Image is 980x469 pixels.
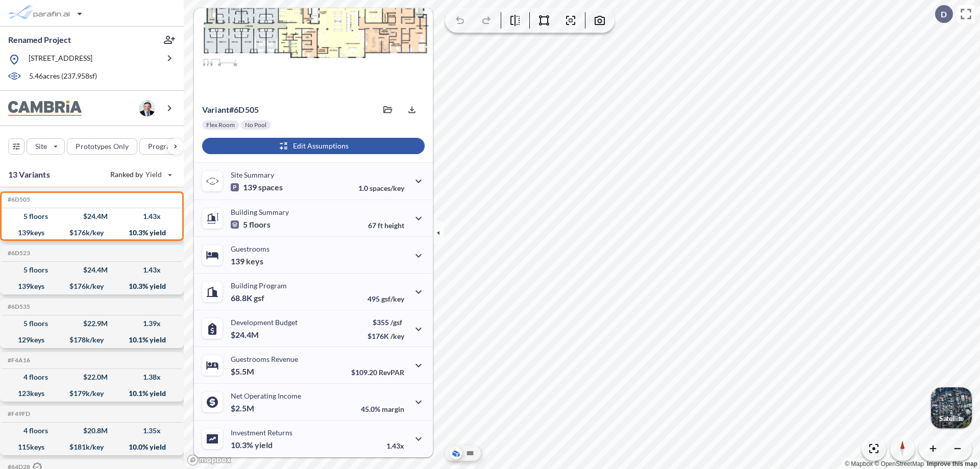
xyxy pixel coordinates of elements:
[231,182,283,192] p: 139
[29,71,97,82] p: 5.46 acres ( 237,958 sf)
[246,256,263,266] span: keys
[939,414,964,423] p: Satellite
[245,121,266,129] p: No Pool
[931,387,972,428] img: Switcher Image
[386,441,404,450] p: 1.43x
[202,105,259,115] p: # 6d505
[927,460,977,467] a: Improve this map
[931,387,972,428] button: Switcher ImageSatellite
[390,318,402,327] span: /gsf
[231,256,263,266] p: 139
[8,101,82,116] img: BrandImage
[76,141,129,152] p: Prototypes Only
[390,332,404,340] span: /key
[187,454,232,466] a: Mapbox homepage
[67,138,137,155] button: Prototypes Only
[231,428,292,437] p: Investment Returns
[231,440,273,450] p: 10.3%
[381,294,404,303] span: gsf/key
[231,403,256,413] p: $2.5M
[231,244,269,253] p: Guestrooms
[148,141,177,152] p: Program
[351,368,404,377] p: $109.20
[378,221,383,230] span: ft
[382,405,404,413] span: margin
[202,105,229,114] span: Variant
[35,141,47,152] p: Site
[370,184,404,192] span: spaces/key
[102,166,179,183] button: Ranked by Yield
[8,34,71,45] p: Renamed Project
[231,318,298,327] p: Development Budget
[231,219,271,230] p: 5
[231,170,274,179] p: Site Summary
[27,138,65,155] button: Site
[367,318,404,327] p: $355
[845,460,873,467] a: Mapbox
[941,10,947,19] p: D
[8,168,50,181] p: 13 Variants
[231,281,287,290] p: Building Program
[258,182,283,192] span: spaces
[464,447,476,459] button: Site Plan
[368,221,404,230] p: 67
[29,53,92,66] p: [STREET_ADDRESS]
[6,303,30,310] h5: Click to copy the code
[6,357,30,364] h5: Click to copy the code
[367,294,404,303] p: 495
[384,221,404,230] span: height
[231,391,301,400] p: Net Operating Income
[358,184,404,192] p: 1.0
[379,368,404,377] span: RevPAR
[254,293,264,303] span: gsf
[206,121,235,129] p: Flex Room
[249,219,271,230] span: floors
[231,355,298,363] p: Guestrooms Revenue
[6,410,30,417] h5: Click to copy the code
[145,169,162,180] span: Yield
[361,405,404,413] p: 45.0%
[6,250,30,257] h5: Click to copy the code
[255,440,273,450] span: yield
[367,332,404,340] p: $176K
[231,293,264,303] p: 68.8K
[231,208,289,216] p: Building Summary
[874,460,924,467] a: OpenStreetMap
[6,196,30,203] h5: Click to copy the code
[231,330,260,340] p: $24.4M
[139,100,155,116] img: user logo
[450,447,462,459] button: Aerial View
[231,366,256,377] p: $5.5M
[202,138,425,154] button: Edit Assumptions
[139,138,194,155] button: Program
